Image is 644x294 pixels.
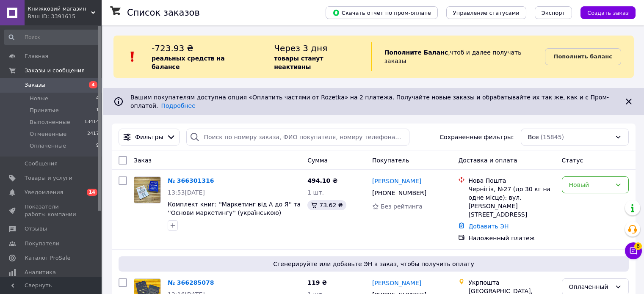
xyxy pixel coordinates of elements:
span: 2417 [87,130,99,138]
img: Фото товару [134,177,160,203]
span: Через 3 дня [274,43,327,53]
span: Отмененные [30,130,66,138]
input: Поиск [4,30,100,45]
div: Наложенный платеж [468,234,555,242]
span: Книжковий магазин [28,5,91,13]
span: Аналитика [25,269,56,276]
span: 1 шт. [307,189,324,196]
span: Без рейтинга [381,203,423,210]
span: 119 ₴ [307,279,327,286]
span: Покупатель [372,157,409,164]
a: [PERSON_NAME] [372,279,421,287]
span: 494.10 ₴ [307,177,337,184]
span: Сохраненные фильтры: [439,133,514,141]
div: Чернігів, №27 (до 30 кг на одне місце): вул. [PERSON_NAME][STREET_ADDRESS] [468,185,555,219]
a: № 366301316 [168,177,214,184]
input: Поиск по номеру заказа, ФИО покупателя, номеру телефона, Email, номеру накладной [186,129,409,146]
button: Скачать отчет по пром-оплате [326,6,438,19]
a: Добавить ЭН [468,223,509,230]
img: :exclamation: [126,50,139,63]
span: Уведомления [25,189,63,196]
div: , чтоб и далее получать заказы [371,42,545,71]
span: Сумма [307,157,328,164]
span: -723.93 ₴ [152,43,193,53]
span: (15845) [541,134,564,140]
span: Показатели работы компании [25,203,78,218]
div: Укрпошта [468,278,555,287]
button: Экспорт [535,6,572,19]
span: Заказ [134,157,152,164]
span: 13414 [84,118,99,126]
span: Принятые [30,107,59,114]
span: Сообщения [25,160,58,168]
span: 9 [96,142,99,150]
b: товары станут неактивны [274,55,323,70]
span: Товары и услуги [25,174,72,182]
a: Создать заказ [572,9,636,16]
span: Оплаченные [30,142,66,150]
a: [PERSON_NAME] [372,177,421,185]
span: 6 [634,241,642,248]
span: Покупатели [25,240,59,247]
span: Сгенерируйте или добавьте ЭН в заказ, чтобы получить оплату [122,260,625,268]
div: [PHONE_NUMBER] [370,187,428,199]
span: Главная [25,52,48,60]
h1: Список заказов [127,8,200,18]
span: 4 [96,95,99,102]
div: Ваш ID: 3391615 [28,13,102,20]
div: Нова Пошта [468,176,555,185]
span: Отзывы [25,225,47,233]
div: Новый [569,180,611,190]
b: Пополните Баланс [384,49,448,56]
span: Заказы и сообщения [25,67,85,74]
span: Создать заказ [587,10,629,16]
span: Фильтры [135,133,163,141]
a: Фото товару [134,176,161,203]
span: Все [528,133,539,141]
a: Подробнее [161,102,196,109]
a: Комплект книг: ''Маркетинг від А до Я'' та ''Основи маркетингу'' (українською) [168,201,301,216]
span: Экспорт [542,10,565,16]
button: Чат с покупателем6 [625,242,642,259]
div: Оплаченный [569,282,611,291]
span: Новые [30,95,48,102]
span: Заказы [25,81,45,89]
button: Создать заказ [580,6,636,19]
span: 4 [89,81,97,88]
a: № 366285078 [168,279,214,286]
span: Управление статусами [453,10,520,16]
span: 13:53[DATE] [168,189,205,196]
span: 14 [87,189,97,196]
button: Управление статусами [446,6,526,19]
span: Выполненные [30,118,70,126]
b: Пополнить баланс [554,53,612,60]
div: 73.62 ₴ [307,200,346,210]
span: Доставка и оплата [458,157,517,164]
span: Каталог ProSale [25,254,70,262]
span: Скачать отчет по пром-оплате [332,9,431,16]
a: Пополнить баланс [545,48,621,65]
span: Статус [562,157,583,164]
span: 1 [96,107,99,114]
b: реальных средств на балансе [152,55,225,70]
span: Вашим покупателям доступна опция «Оплатить частями от Rozetka» на 2 платежа. Получайте новые зака... [130,94,609,109]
